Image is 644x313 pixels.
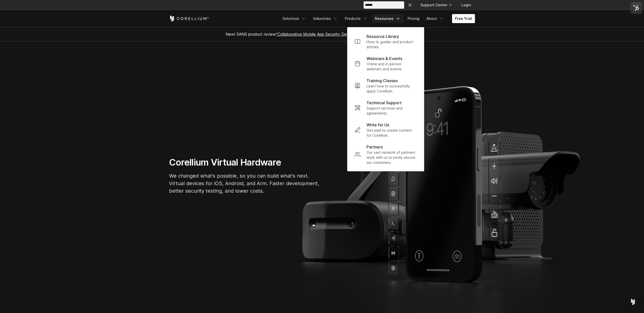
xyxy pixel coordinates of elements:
a: Support Center [416,1,455,10]
div: Navigation Menu [401,1,475,10]
a: Free Trial [452,14,475,23]
p: Our vast network of partners work with us to jointly secure our customers. [367,150,417,165]
p: Resource Library [367,33,399,39]
h1: Corellium Virtual Hardware [169,157,320,168]
p: Partners [367,144,383,150]
p: Get paid to create content for Corellium. [367,128,417,138]
a: Write for Us Get paid to create content for Corellium. [350,119,421,141]
p: Online and in-person webinars and events. [367,62,417,72]
a: About [423,14,447,23]
a: Industries [310,14,341,23]
a: Resources [372,14,404,23]
a: "Collaborative Mobile App Security Development and Analysis" [276,32,392,37]
a: Resource Library How-to guides and product articles. [350,30,421,53]
p: Training Classes [367,78,398,84]
p: Webinars & Events [367,56,402,62]
p: Support services and agreements. [367,106,417,116]
a: Technical Support Support services and agreements. [350,97,421,119]
div: × [408,1,413,8]
div: Open Intercom Messenger [627,296,639,308]
p: Write for Us [367,122,389,128]
a: Solutions [279,14,309,23]
span: New! SANS product review now available. [226,32,418,37]
a: Training Classes Learn how to successfully apply Corellium. [350,75,421,97]
div: Navigation Menu [279,14,475,23]
a: Pricing [405,14,422,23]
button: Search [405,1,414,10]
a: Corellium Home [169,16,209,22]
p: We changed what's possible, so you can build what's next. Virtual devices for iOS, Android, and A... [169,172,320,195]
p: Technical Support [367,100,401,106]
a: Products [342,14,371,23]
img: HubSpot Tools Menu Toggle [631,3,641,13]
a: Webinars & Events Online and in-person webinars and events. [350,53,421,75]
a: Login [457,1,475,10]
a: Partners Our vast network of partners work with us to jointly secure our customers. [350,141,421,168]
p: Learn how to successfully apply Corellium. [367,84,417,94]
p: How-to guides and product articles. [367,39,417,49]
